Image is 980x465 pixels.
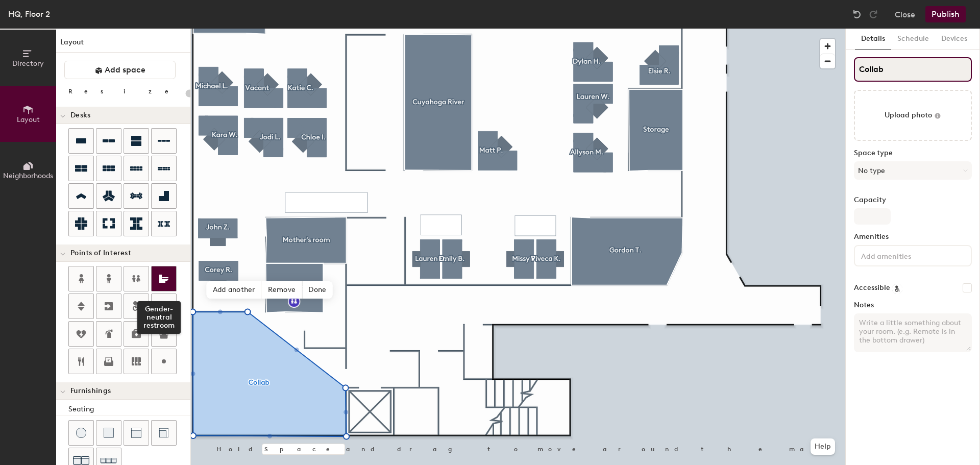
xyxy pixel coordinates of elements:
span: Desks [70,111,90,119]
button: Add space [64,61,176,79]
button: Help [811,438,835,455]
label: Amenities [854,233,972,241]
button: Publish [925,6,966,22]
span: Points of Interest [70,249,131,257]
span: Add another [207,281,262,299]
button: Stool [68,420,94,446]
span: Remove [262,281,303,299]
button: Upload photo [854,90,972,141]
button: Gender-neutral restroom [151,266,177,291]
h1: Layout [56,37,190,53]
label: Accessible [854,284,890,292]
label: Notes [854,301,972,309]
span: Directory [12,59,44,68]
img: Cushion [104,428,114,438]
span: Neighborhoods [3,172,53,180]
label: Space type [854,149,972,157]
img: Undo [852,9,862,19]
input: Add amenities [859,249,951,261]
div: Resize [68,87,181,95]
img: Stool [76,428,86,438]
span: Furnishings [70,387,111,395]
div: HQ, Floor 2 [8,8,50,20]
div: Seating [68,404,190,415]
img: Redo [868,9,878,19]
img: Couch (middle) [131,428,141,438]
button: Couch (corner) [151,420,177,446]
button: Close [895,6,915,22]
button: Devices [935,29,973,50]
button: Cushion [96,420,121,446]
label: Capacity [854,196,972,204]
span: Done [302,281,332,299]
span: Layout [17,115,40,124]
span: Add space [105,65,145,75]
button: Schedule [891,29,935,50]
button: No type [854,161,972,180]
button: Couch (middle) [124,420,149,446]
img: Couch (corner) [159,428,169,438]
button: Details [855,29,891,50]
